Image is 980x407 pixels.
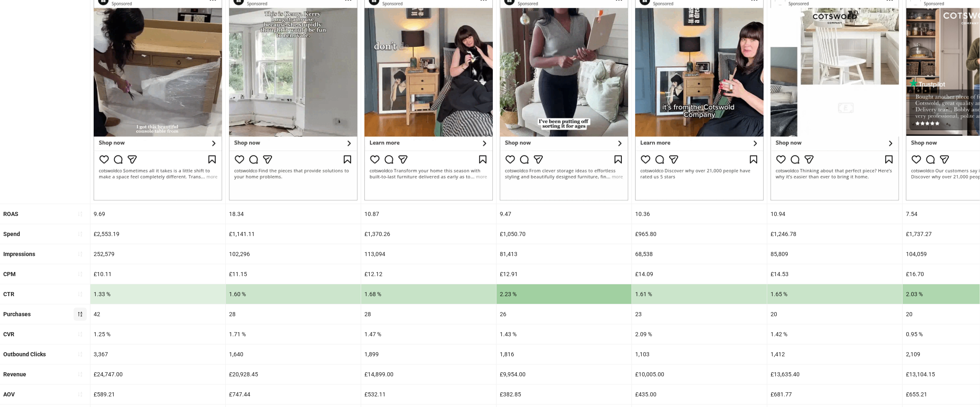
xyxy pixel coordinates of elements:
[3,271,16,277] b: CPM
[77,211,83,217] span: sort-ascending
[767,224,902,244] div: £1,246.78
[226,284,361,304] div: 1.60 %
[632,304,767,324] div: 23
[226,324,361,344] div: 1.71 %
[226,224,361,244] div: £1,141.11
[361,264,496,284] div: £12.12
[77,251,83,257] span: sort-ascending
[497,204,632,224] div: 9.47
[90,284,225,304] div: 1.33 %
[3,351,46,358] b: Outbound Clicks
[77,391,83,397] span: sort-ascending
[767,284,902,304] div: 1.65 %
[3,331,14,337] b: CVR
[77,231,83,237] span: sort-ascending
[90,264,225,284] div: £10.11
[3,371,26,378] b: Revenue
[361,204,496,224] div: 10.87
[767,204,902,224] div: 10.94
[361,224,496,244] div: £1,370.26
[3,311,31,317] b: Purchases
[90,244,225,264] div: 252,579
[361,324,496,344] div: 1.47 %
[361,385,496,404] div: £532.11
[497,364,632,384] div: £9,954.00
[3,291,14,297] b: CTR
[497,385,632,404] div: £382.85
[3,391,15,398] b: AOV
[361,304,496,324] div: 28
[226,364,361,384] div: £20,928.45
[77,371,83,377] span: sort-ascending
[632,324,767,344] div: 2.09 %
[226,304,361,324] div: 28
[90,324,225,344] div: 1.25 %
[632,284,767,304] div: 1.61 %
[767,304,902,324] div: 20
[361,344,496,364] div: 1,899
[90,364,225,384] div: £24,747.00
[497,284,632,304] div: 2.23 %
[497,264,632,284] div: £12.91
[77,331,83,337] span: sort-ascending
[361,244,496,264] div: 113,094
[497,304,632,324] div: 26
[632,344,767,364] div: 1,103
[632,204,767,224] div: 10.36
[497,244,632,264] div: 81,413
[767,264,902,284] div: £14.53
[632,264,767,284] div: £14.09
[632,385,767,404] div: £435.00
[3,251,35,257] b: Impressions
[90,304,225,324] div: 42
[632,244,767,264] div: 68,538
[767,364,902,384] div: £13,635.40
[226,344,361,364] div: 1,640
[226,385,361,404] div: £747.44
[632,364,767,384] div: £10,005.00
[77,271,83,277] span: sort-ascending
[767,385,902,404] div: £681.77
[3,231,20,237] b: Spend
[632,224,767,244] div: £965.80
[361,364,496,384] div: £14,899.00
[77,311,83,317] span: sort-descending
[226,204,361,224] div: 18.34
[77,291,83,297] span: sort-ascending
[361,284,496,304] div: 1.68 %
[90,204,225,224] div: 9.69
[90,385,225,404] div: £589.21
[77,351,83,357] span: sort-ascending
[497,344,632,364] div: 1,816
[497,324,632,344] div: 1.43 %
[3,211,18,217] b: ROAS
[90,344,225,364] div: 3,367
[497,224,632,244] div: £1,050.70
[226,244,361,264] div: 102,296
[767,244,902,264] div: 85,809
[90,224,225,244] div: £2,553.19
[767,344,902,364] div: 1,412
[226,264,361,284] div: £11.15
[767,324,902,344] div: 1.42 %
